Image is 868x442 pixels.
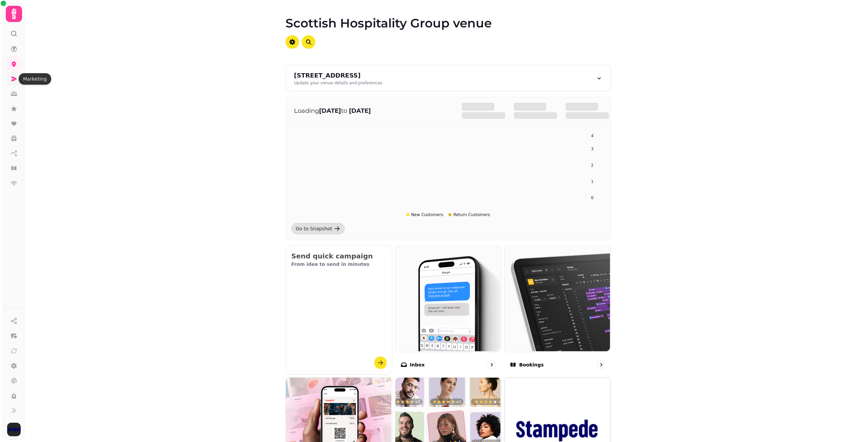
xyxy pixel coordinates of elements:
[395,245,501,351] img: Inbox
[6,423,22,436] button: User avatar
[504,246,611,375] a: BookingsBookings
[294,71,382,80] div: [STREET_ADDRESS]
[598,361,605,368] svg: go to
[407,212,443,217] div: New Customers
[591,163,594,168] tspan: 2
[294,80,382,86] div: Update your venue details and preferences
[285,246,392,375] button: Send quick campaignFrom idea to send in minutes
[591,133,594,138] tspan: 4
[294,106,448,115] p: Loading to
[504,245,610,351] img: Bookings
[449,212,490,217] div: Return Customers
[519,361,544,368] p: Bookings
[591,179,594,184] tspan: 1
[349,107,371,114] strong: [DATE]
[291,223,345,234] a: Go to Snapshot
[591,195,594,200] tspan: 0
[291,261,387,268] p: From idea to send in minutes
[591,147,594,151] tspan: 3
[291,251,387,261] h2: Send quick campaign
[488,361,495,368] svg: go to
[19,73,51,85] div: Marketing
[410,361,425,368] p: Inbox
[7,423,21,436] img: User avatar
[319,107,341,114] strong: [DATE]
[296,225,332,232] div: Go to Snapshot
[395,246,502,375] a: InboxInbox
